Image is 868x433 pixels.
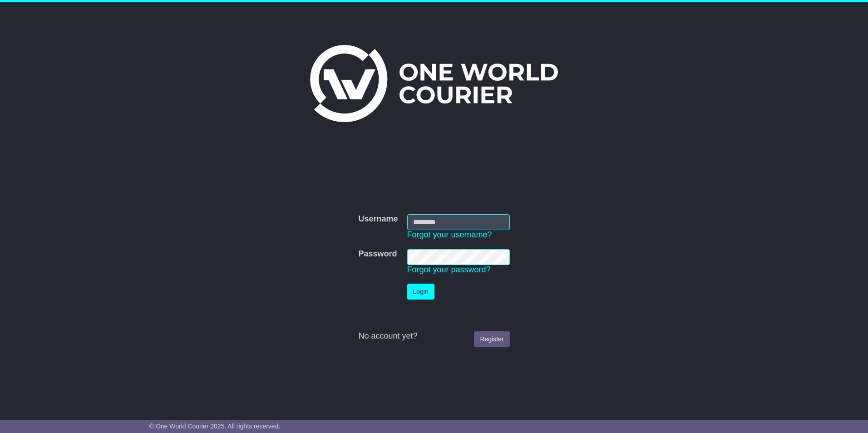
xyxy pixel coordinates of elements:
label: Username [358,214,398,224]
a: Register [474,331,509,347]
a: Forgot your password? [407,265,491,274]
img: One World [310,45,558,122]
div: No account yet? [358,331,509,341]
button: Login [407,284,434,300]
a: Forgot your username? [407,230,492,239]
label: Password [358,249,397,259]
span: © One World Courier 2025. All rights reserved. [149,423,281,430]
